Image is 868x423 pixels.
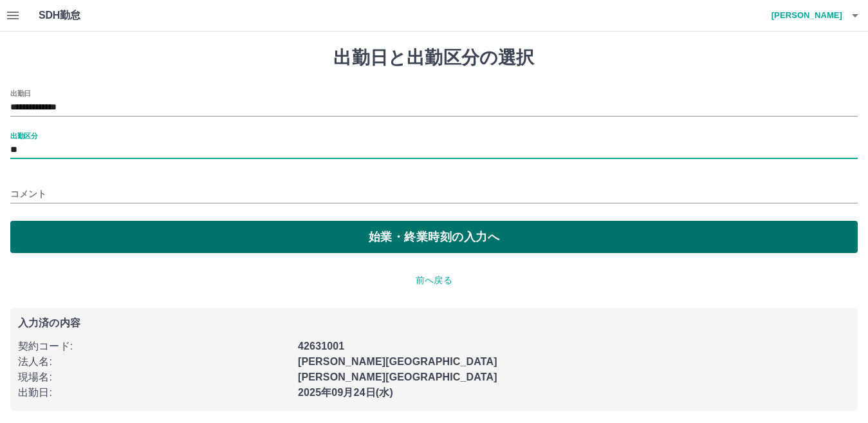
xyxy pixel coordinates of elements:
[298,387,393,398] b: 2025年09月24日(水)
[10,88,31,98] label: 出勤日
[18,339,290,354] p: 契約コード :
[18,385,290,400] p: 出勤日 :
[18,370,290,385] p: 現場名 :
[10,274,858,287] p: 前へ戻る
[298,356,497,367] b: [PERSON_NAME][GEOGRAPHIC_DATA]
[298,341,344,352] b: 42631001
[10,221,858,253] button: 始業・終業時刻の入力へ
[18,354,290,370] p: 法人名 :
[10,131,37,140] label: 出勤区分
[10,47,858,69] h1: 出勤日と出勤区分の選択
[298,371,497,382] b: [PERSON_NAME][GEOGRAPHIC_DATA]
[18,318,850,328] p: 入力済の内容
